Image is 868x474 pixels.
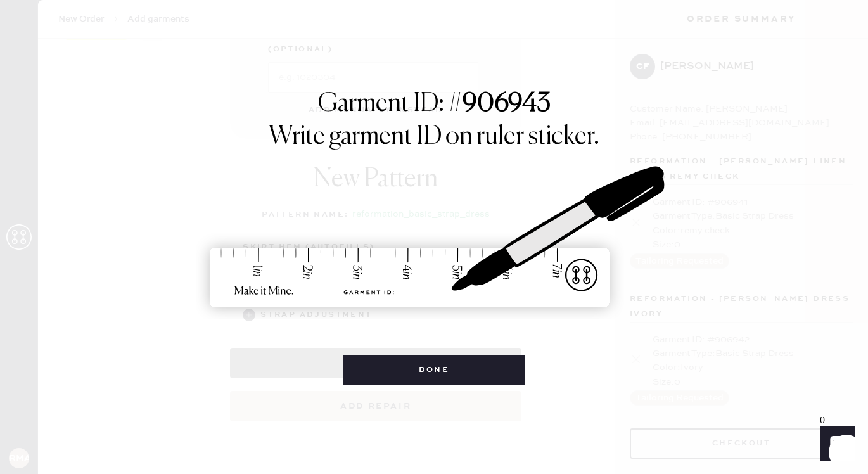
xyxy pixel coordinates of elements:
[318,89,551,122] h1: Garment ID: #
[269,122,599,152] h1: Write garment ID on ruler sticker.
[463,91,551,117] strong: 906943
[343,355,526,385] button: Done
[808,417,862,471] iframe: Front Chat
[196,133,672,342] img: ruler-sticker-sharpie.svg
